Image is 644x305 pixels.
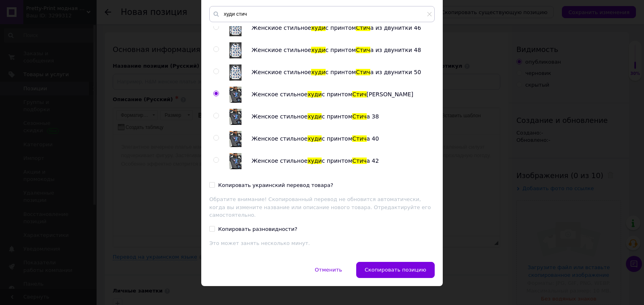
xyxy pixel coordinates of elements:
span: Отменить [315,267,342,273]
span: Стич [352,113,366,120]
button: Скопировать позицию [356,262,435,278]
span: Женское стильное [252,113,308,120]
span: Стич [356,47,370,53]
span: Стич [356,69,370,75]
span: Скопировать позицию [365,267,426,273]
div: Копировать разновидности? [218,226,297,233]
img: Женскиое стильное худи с принтом Стича из двунитки 46 [229,20,242,36]
span: Обратите внимание! Скопированный перевод не обновится автоматически, когда вы измените название и... [209,196,431,218]
span: а из двунитки 46 [370,25,421,31]
span: с принтом [322,91,352,98]
span: а из двунитки 50 [370,69,421,75]
img: Женское стильное худи с принтом Стича 42 [229,153,242,169]
body: Визуальный текстовый редактор, CE1BA5CC-E11D-4E4F-AFD9-59C7345C165E [8,8,379,17]
img: Женскиое стильное худи с принтом Стича из двунитки 50 [229,64,242,81]
span: Стич [352,135,366,142]
span: с принтом [326,69,356,75]
span: Женскиое стильное [252,47,311,53]
span: с принтом [322,135,352,142]
span: Женское стильное [252,135,308,142]
img: Женскиое стильное худи с принтом Стича из двунитки 48 [229,42,242,58]
span: с принтом [322,158,352,164]
span: с принтом [326,47,356,53]
span: а 38 [367,113,379,120]
span: Женскиое стильное [252,25,311,31]
img: Женское стильное худи с принтом Стича [229,87,242,103]
span: а 42 [367,158,379,164]
span: а из двунитки 48 [370,47,421,53]
span: Женскиое стильное [252,69,311,75]
span: худи [311,47,325,53]
img: Женское стильное худи с принтом Стича 38 [229,109,242,125]
span: худи [308,91,322,98]
span: [PERSON_NAME] [367,91,413,98]
span: а 40 [367,135,379,142]
span: с принтом [326,25,356,31]
span: худи [308,113,322,120]
span: Стич [352,158,366,164]
span: Женское стильное [252,158,308,164]
img: Женское стильное худи с принтом Стича 40 [229,131,242,147]
span: Это может занять несколько минут. [209,240,310,246]
span: худи [308,158,322,164]
span: с принтом [322,113,352,120]
input: Поиск по товарам и услугам [209,6,435,22]
span: худи [311,25,325,31]
span: Стич [352,91,366,98]
span: худи [308,135,322,142]
span: Женское стильное [252,91,308,98]
button: Отменить [306,262,351,278]
div: Копировать украинский перевод товара? [218,182,333,189]
span: худи [311,69,325,75]
span: Стич [356,25,370,31]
